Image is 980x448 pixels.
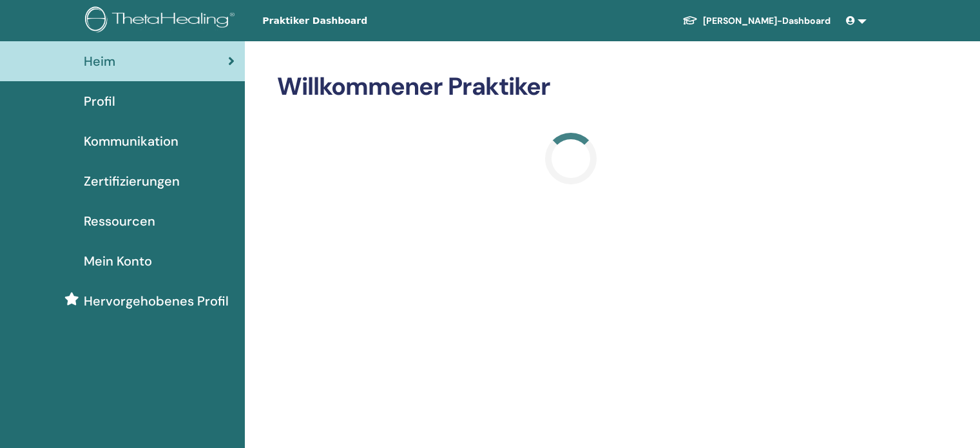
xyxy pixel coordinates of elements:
span: Kommunikation [84,131,178,151]
span: Ressourcen [84,211,155,231]
h2: Willkommener Praktiker [277,72,864,102]
span: Mein Konto [84,251,152,271]
img: logo.png [85,6,239,35]
span: Heim [84,52,115,71]
span: Zertifizierungen [84,171,180,191]
a: [PERSON_NAME]-Dashboard [672,9,841,33]
span: Profil [84,92,115,111]
span: Hervorgehobenes Profil [84,291,229,311]
img: graduation-cap-white.svg [682,15,698,26]
span: Praktiker Dashboard [262,14,456,28]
